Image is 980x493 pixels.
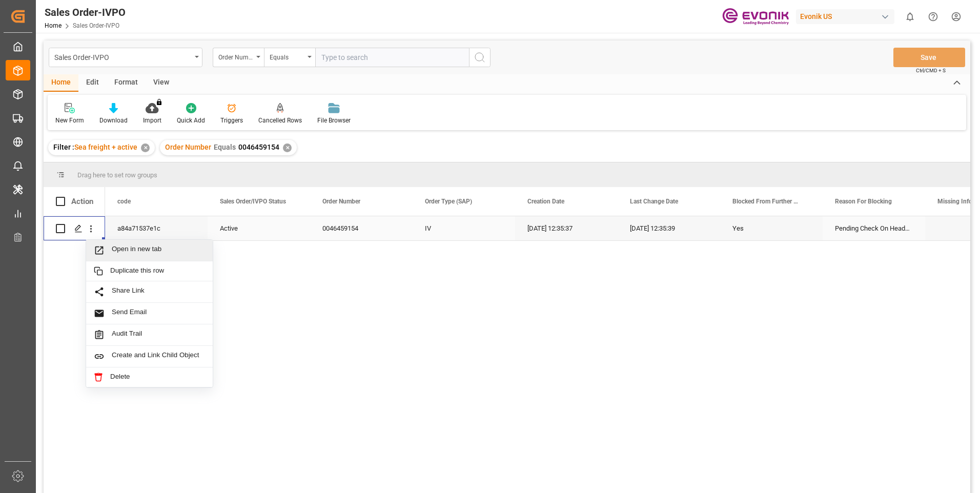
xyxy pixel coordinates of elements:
[44,216,105,241] div: Press SPACE to select this row.
[220,116,243,125] div: Triggers
[214,143,236,151] span: Equals
[44,74,78,92] div: Home
[922,5,945,28] button: Help Center
[99,116,128,125] div: Download
[413,216,515,240] div: IV
[722,8,789,26] img: Evonik-brand-mark-Deep-Purple-RGB.jpeg_1700498283.jpeg
[220,198,286,205] span: Sales Order/IVPO Status
[77,171,157,179] span: Drag here to set row groups
[71,197,93,206] div: Action
[469,48,491,67] button: search button
[315,48,469,67] input: Type to search
[283,143,292,152] div: ✕
[49,48,202,67] button: open menu
[53,143,74,151] span: Filter :
[270,50,304,62] div: Equals
[146,74,177,92] div: View
[55,116,84,125] div: New Form
[258,116,302,125] div: Cancelled Rows
[835,198,892,205] span: Reason For Blocking
[322,198,360,205] span: Order Number
[264,48,315,67] button: open menu
[141,143,150,152] div: ✕
[899,5,922,28] button: show 0 new notifications
[893,48,965,67] button: Save
[630,198,678,205] span: Last Change Date
[310,216,413,240] div: 0046459154
[515,216,618,240] div: [DATE] 12:35:37
[218,50,253,62] div: Order Number
[796,7,899,26] button: Evonik US
[107,74,146,92] div: Format
[213,48,264,67] button: open menu
[916,67,946,74] span: Ctrl/CMD + S
[45,22,62,29] a: Home
[117,198,131,205] span: code
[105,216,208,240] div: a84a71537e1c
[78,74,107,92] div: Edit
[54,50,191,63] div: Sales Order-IVPO
[425,198,472,205] span: Order Type (SAP)
[823,216,925,240] div: Pending Check On Header Level, Special Transport Requirements Unchecked
[618,216,720,240] div: [DATE] 12:35:39
[45,5,126,20] div: Sales Order-IVPO
[732,217,810,240] div: Yes
[220,217,298,240] div: Active
[317,116,351,125] div: File Browser
[74,143,137,151] span: Sea freight + active
[796,9,894,24] div: Evonik US
[165,143,211,151] span: Order Number
[177,116,205,125] div: Quick Add
[238,143,279,151] span: 0046459154
[527,198,564,205] span: Creation Date
[732,198,801,205] span: Blocked From Further Processing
